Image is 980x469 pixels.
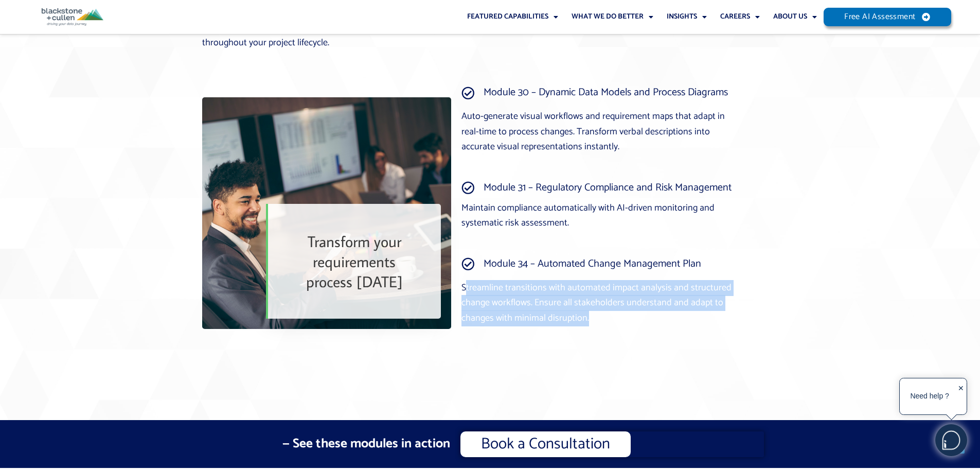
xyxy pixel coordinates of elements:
[461,256,743,272] a: Module 34 – Automated Change Management Plan
[461,109,743,155] p: Auto-generate visual workflows and requirement maps that adapt in real-time to process changes. T...
[461,201,743,231] p: Maintain compliance automatically with AI-driven monitoring and systematic risk assessment.
[901,380,958,413] div: Need help ?
[202,97,451,329] img: AI requirements management process diagram
[958,381,964,413] div: ✕
[481,180,732,196] span: Module 31 – Regulatory Compliance and Risk Management
[481,85,728,100] span: Module 30 – Dynamic Data Models and Process Diagrams
[824,8,951,26] a: Free AI Assessment
[460,431,631,457] a: Book a Consultation
[481,437,610,452] span: Book a Consultation
[461,85,743,100] a: Module 30 – Dynamic Data Models and Process Diagrams
[295,231,414,291] h2: Transform your requirements process [DATE]
[213,436,450,453] h3: — See these modules in action
[844,13,915,21] span: Free AI Assessment
[936,425,967,456] img: users%2F5SSOSaKfQqXq3cFEnIZRYMEs4ra2%2Fmedia%2Fimages%2F-Bulle%20blanche%20sans%20fond%20%2B%20ma...
[481,256,701,272] span: Module 34 – Automated Change Management Plan
[461,180,743,196] a: Module 31 – Regulatory Compliance and Risk Management
[461,281,743,326] p: Streamline transitions with automated impact analysis and structured change workflows. Ensure all...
